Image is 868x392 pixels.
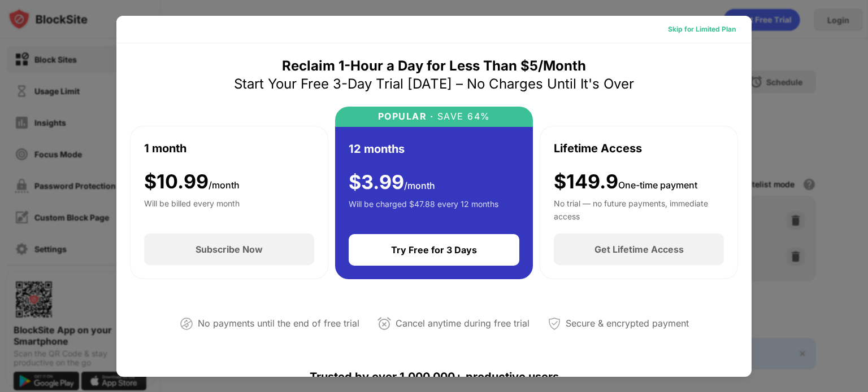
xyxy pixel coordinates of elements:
span: One-time payment [618,179,697,191]
div: Start Your Free 3-Day Trial [DATE] – No Charges Until It's Over [234,75,634,93]
div: $ 10.99 [144,170,240,193]
div: Reclaim 1-Hour a Day for Less Than $5/Month [282,57,586,75]
div: No trial — no future payments, immediate access [554,197,724,220]
div: 12 months [349,140,405,157]
img: secured-payment [548,317,561,331]
div: Try Free for 3 Days [391,244,477,256]
span: /month [404,180,435,191]
div: Will be charged $47.88 every 12 months [349,198,498,221]
div: No payments until the end of free trial [198,315,359,332]
div: Get Lifetime Access [594,244,684,255]
div: Skip for Limited Plan [668,24,736,35]
span: /month [209,179,240,191]
img: not-paying [180,317,193,331]
div: POPULAR · [378,111,434,122]
div: 1 month [144,140,186,157]
div: Will be billed every month [144,197,240,220]
div: $ 3.99 [349,171,435,194]
div: SAVE 64% [433,111,491,122]
div: Subscribe Now [196,244,263,255]
div: Lifetime Access [554,140,642,157]
div: Cancel anytime during free trial [396,315,530,332]
img: cancel-anytime [377,317,391,331]
div: $149.9 [554,170,697,193]
div: Secure & encrypted payment [566,315,689,332]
